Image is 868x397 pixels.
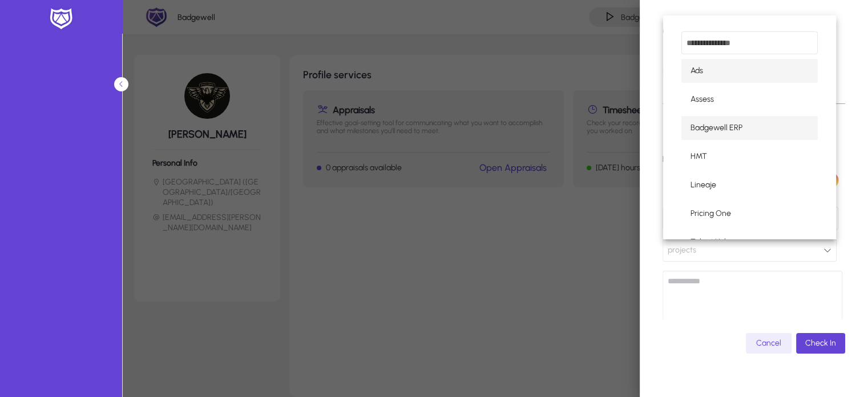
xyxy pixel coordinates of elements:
span: Talent Hub [691,235,729,249]
span: Pricing One [691,207,731,220]
span: Ads [691,64,703,78]
span: HMT [691,150,707,163]
mat-option: Lineaje [681,173,818,197]
mat-option: Ads [681,59,818,83]
span: Badgewell ERP [691,121,742,135]
span: Lineaje [691,178,716,192]
mat-option: Assess [681,87,818,111]
span: Assess [691,93,714,106]
mat-option: Pricing One [681,202,818,226]
mat-option: Talent Hub [681,230,818,254]
mat-option: Badgewell ERP [681,116,818,140]
mat-option: HMT [681,145,818,169]
input: dropdown search [681,31,818,54]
